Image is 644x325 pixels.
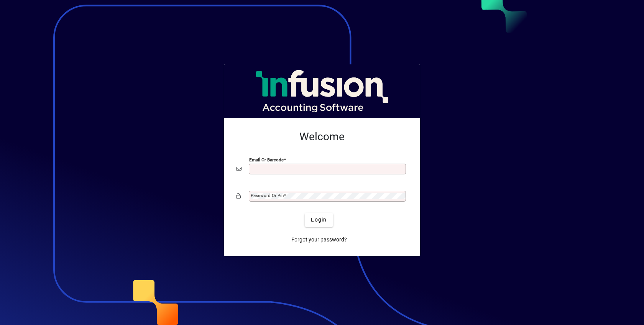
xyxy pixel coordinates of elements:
mat-label: Password or Pin [251,193,284,198]
span: Login [311,216,327,224]
a: Forgot your password? [288,233,350,247]
button: Login [305,213,333,227]
mat-label: Email or Barcode [249,157,284,162]
h2: Welcome [236,130,408,143]
span: Forgot your password? [291,236,347,244]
